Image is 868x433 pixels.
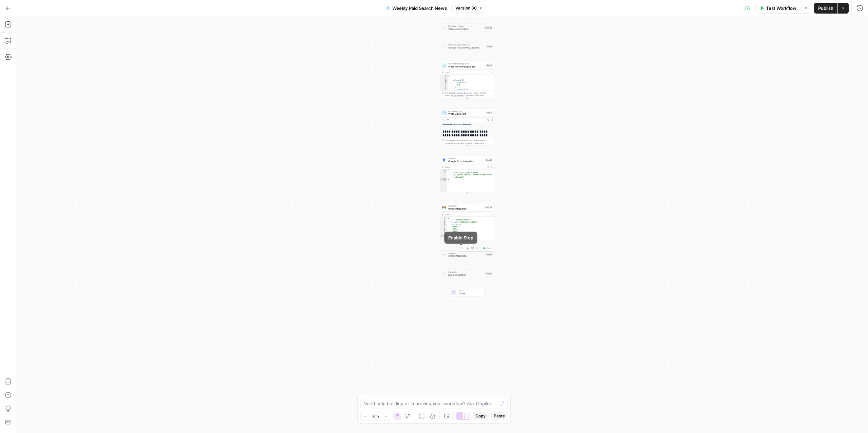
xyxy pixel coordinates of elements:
div: Step 43 [485,26,492,29]
div: 6 [440,228,447,231]
img: gmail%20(1).png [442,205,446,209]
span: Gmail Integration [448,207,483,210]
div: 3 [440,221,447,224]
button: Paste [491,412,508,420]
div: 7 [440,88,448,91]
g: Edge from step_6 to step_12 [467,145,468,155]
span: Weekly Paid Search News [392,5,447,12]
div: 3 [440,79,448,82]
div: 8 [440,233,447,235]
div: Output [445,71,485,74]
div: Output [445,213,485,216]
span: Write Liquid Text [448,110,485,112]
span: End [458,289,481,292]
div: 4 [440,81,448,84]
span: Test Workflow [766,5,796,12]
span: Integration [448,252,484,254]
div: 1 [440,217,447,219]
span: Integration [448,271,484,273]
button: Test [481,246,492,250]
span: Google Docs Integration [448,159,484,163]
div: This output is too large & has been abbreviated for review. to view the full content. [445,139,493,144]
span: Toggle code folding, rows 1 through 9 [445,217,447,219]
g: Edge from step_15 to end [467,278,468,288]
g: Edge from step_18 to step_15 [467,259,468,269]
span: Write to Knowledge Base [448,62,485,65]
div: 7 [440,230,447,233]
div: 1 [440,75,448,77]
div: IntegrationGmail IntegrationStep 18Test [440,251,494,259]
span: Integration [448,204,483,207]
div: IntegrationGmail IntegrationStep 24Output{ "id":"1990e4e79fbab0f4", "threadId":"1990e4e79fbab0f4"... [440,203,494,240]
div: Output [445,166,485,169]
span: Write to Knowledge Base [448,65,485,68]
span: Toggle code folding, rows 2 through 12 [446,77,448,79]
div: 5 [440,84,448,86]
span: Toggle code folding, rows 1 through 3 [445,169,447,172]
g: Edge from step_3 to step_6 [467,98,468,108]
div: 1 [440,169,447,172]
div: Step 6 [486,111,493,114]
span: Copy the output [451,95,465,97]
span: Gmail Integration [448,254,484,258]
div: Step 15 [485,272,493,275]
div: IntegrationGoogle Docs IntegrationStep 12Output{ "file_url":"[URL][DOMAIN_NAME] /d/1Yy5PtaGrg7beq... [440,156,494,193]
div: Run Code · PythonValidate URL PathsStep 43 [440,23,494,32]
div: 5 [440,226,447,228]
div: 4 [440,223,447,226]
span: Version 30 [455,5,477,11]
span: Output [458,292,481,295]
div: Step 18 [485,253,493,256]
div: 2 [440,172,447,178]
span: Copy the output [451,142,465,144]
span: Slack Integration [448,273,484,276]
button: Weekly Paid Search News [382,3,451,14]
div: Write to Knowledge BaseWrite to Knowledge BaseStep 3Output[ { "metadata":{ "__languages":[ "eng" ... [440,61,494,98]
g: Edge from step_22 to step_43 [467,13,468,23]
div: 2 [440,77,448,79]
g: Edge from step_43 to step_1 [467,32,468,42]
div: Step 1 [486,45,492,48]
span: Copy [475,413,486,419]
div: 3 [440,178,447,181]
span: Google Ads Monthly Updates [448,46,485,49]
div: IntegrationSlack IntegrationStep 15 [440,269,494,278]
span: Integration [448,157,484,160]
div: EndOutput [440,288,494,297]
span: 51% [372,413,379,419]
div: Output [445,118,485,121]
div: Step 12 [485,158,493,161]
span: Test [487,247,491,250]
div: Perplexity Deep ResearchGoogle Ads Monthly UpdatesStep 1 [440,42,494,51]
div: 6 [440,86,448,88]
span: Toggle code folding, rows 3 through 11 [446,79,448,82]
button: Publish [814,3,837,14]
button: Version 30 [452,4,486,13]
span: Toggle code folding, rows 4 through 6 [446,81,448,84]
span: Publish [818,5,833,12]
img: gmail%20(1).png [442,253,446,256]
g: Edge from step_1 to step_3 [467,51,468,61]
div: Step 3 [486,64,493,67]
img: Slack-mark-RGB.png [442,272,446,275]
button: Test Workflow [755,3,801,14]
span: Run Code · Python [448,25,483,27]
g: Edge from step_24 to step_18 [467,240,468,250]
g: Edge from step_12 to step_24 [467,193,468,203]
span: Toggle code folding, rows 1 through 13 [446,75,448,77]
div: 2 [440,219,447,221]
div: Step 24 [485,206,492,209]
span: Perplexity Deep Research [448,43,485,46]
img: Instagram%20post%20-%201%201.png [442,158,446,162]
button: Copy [473,412,488,420]
span: Toggle code folding, rows 4 through 8 [445,223,447,226]
span: Paste [494,413,505,419]
span: Validate URL Paths [448,27,483,31]
div: This output is too large & has been abbreviated for review. to view the full content. [445,92,493,97]
div: 9 [440,235,447,237]
span: Write Liquid Text [448,112,485,116]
